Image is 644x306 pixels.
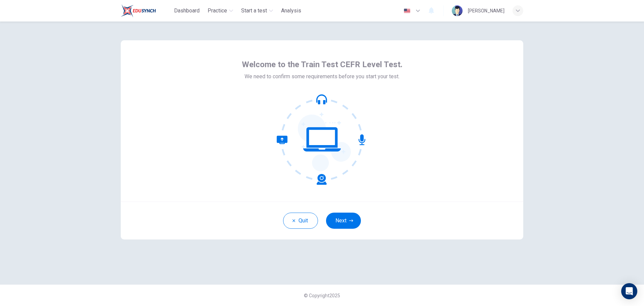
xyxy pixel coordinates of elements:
span: We need to confirm some requirements before you start your test. [245,73,399,81]
img: Profile picture [452,5,463,16]
div: Open Intercom Messenger [621,283,637,299]
img: Train Test logo [121,4,156,17]
span: Welcome to the Train Test CEFR Level Test. [242,59,402,70]
button: Analysis [278,5,304,17]
button: Practice [205,5,236,17]
span: Practice [208,7,227,15]
a: Train Test logo [121,4,171,17]
div: [PERSON_NAME] [468,7,504,15]
span: Analysis [281,7,301,15]
button: Dashboard [171,5,202,17]
span: Start a test [241,7,267,15]
button: Next [326,213,361,229]
button: Quit [283,213,318,229]
span: Dashboard [174,7,200,15]
img: en [403,8,411,13]
button: Start a test [238,5,276,17]
span: © Copyright 2025 [304,293,340,298]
